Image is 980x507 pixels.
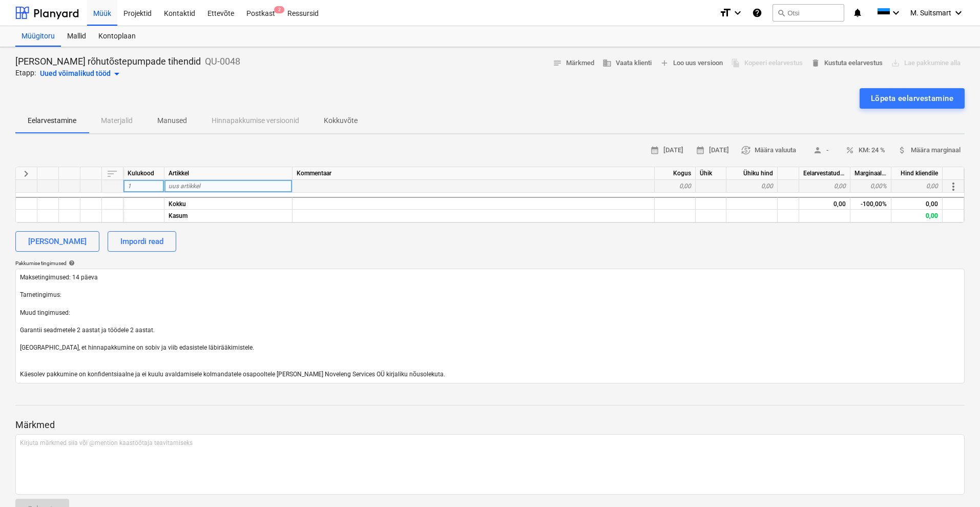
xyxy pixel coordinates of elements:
[111,68,123,80] span: arrow_drop_down
[898,145,961,156] span: Määra marginaal
[598,55,656,71] button: Vaata klienti
[813,146,822,155] span: person
[15,231,99,252] button: [PERSON_NAME]
[553,57,594,69] span: Märkmed
[752,7,762,19] i: Abikeskus
[773,4,844,22] button: Otsi
[164,167,293,180] div: Artikkel
[799,180,850,193] div: 0,00
[799,197,850,210] div: 0,00
[898,146,907,155] span: attach_money
[15,260,965,267] div: Pakkumise tingimused
[952,7,965,19] i: keyboard_arrow_down
[732,7,744,19] i: keyboard_arrow_down
[841,143,889,158] button: KM: 24 %
[274,6,284,13] span: 2
[719,7,732,19] i: format_size
[811,57,883,69] span: Kustuta eelarvestus
[893,143,965,158] button: Määra marginaal
[108,231,176,252] button: Impordi read
[293,167,655,180] div: Kommentaar
[164,197,293,210] div: Kokku
[157,115,187,126] p: Manused
[92,26,142,47] a: Kontoplaan
[655,180,696,193] div: 0,00
[205,55,240,68] p: QU-0048
[169,182,200,190] span: uus artikkel
[28,235,87,248] div: [PERSON_NAME]
[845,146,854,155] span: percent
[891,197,943,210] div: 0,00
[67,260,75,266] span: help
[850,180,891,193] div: 0,00%
[741,146,750,155] span: currency_exchange
[726,167,778,180] div: Ühiku hind
[741,145,796,156] span: Määra valuuta
[799,167,850,180] div: Eelarvestatud maksumus
[696,167,726,180] div: Ühik
[15,269,965,383] textarea: Maksetingimused: 14 päeva Tarnetingimus: Muud tingimused: Garantii seadmetele 2 aastat ja töödele...
[15,26,61,47] a: Müügitoru
[602,58,612,68] span: business
[871,92,953,105] div: Lõpeta eelarvestamine
[891,180,943,193] div: 0,00
[650,145,683,156] span: [DATE]
[891,167,943,180] div: Hind kliendile
[656,55,727,71] button: Loo uus versioon
[660,57,723,69] span: Loo uus versioon
[726,180,778,193] div: 0,00
[891,210,943,222] div: 0,00
[15,68,36,80] p: Etapp:
[808,145,833,156] span: -
[852,7,863,19] i: notifications
[123,167,164,180] div: Kulukood
[890,7,902,19] i: keyboard_arrow_down
[553,58,562,68] span: notes
[40,68,123,80] div: Uued võimalikud tööd
[860,88,965,109] button: Lõpeta eelarvestamine
[692,143,733,158] button: [DATE]
[120,235,163,248] div: Impordi read
[660,58,669,68] span: add
[696,146,705,155] span: calendar_month
[850,197,891,210] div: -100,00%
[28,115,76,126] p: Eelarvestamine
[20,168,32,180] span: Laienda kõiki kategooriaid
[811,58,820,68] span: delete
[128,182,131,190] span: 1
[696,145,729,156] span: [DATE]
[807,55,887,71] button: Kustuta eelarvestus
[15,55,201,68] p: [PERSON_NAME] rõhutõstepumpade tihendid
[777,9,785,17] span: search
[804,143,837,158] button: -
[549,55,598,71] button: Märkmed
[910,9,951,17] span: M. Suitsmart
[850,167,891,180] div: Marginaal, %
[650,146,659,155] span: calendar_month
[324,115,358,126] p: Kokkuvõte
[737,143,800,158] button: Määra valuuta
[947,180,960,193] span: Rohkem toiminguid
[15,419,965,431] p: Märkmed
[602,57,652,69] span: Vaata klienti
[655,167,696,180] div: Kogus
[164,210,293,222] div: Kasum
[845,145,885,156] span: KM: 24 %
[646,143,687,158] button: [DATE]
[61,26,92,47] a: Mallid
